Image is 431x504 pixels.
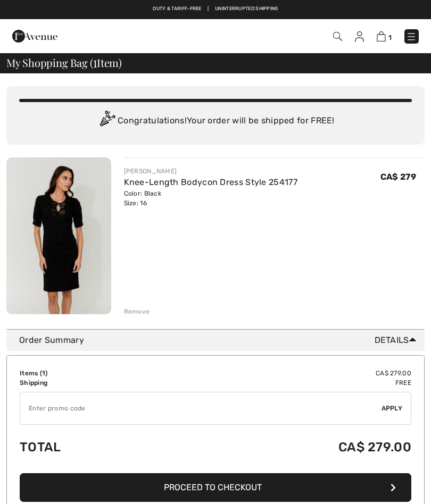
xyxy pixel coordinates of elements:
span: Proceed to Checkout [164,482,262,492]
span: Apply [382,404,403,413]
img: Search [333,32,342,41]
td: Shipping [20,378,161,388]
img: Menu [406,31,417,42]
span: Details [375,334,420,347]
td: Total [20,429,161,465]
img: My Info [355,31,364,42]
input: Promo code [20,392,382,424]
div: Color: Black Size: 16 [124,189,297,208]
a: 1ère Avenue [12,30,57,40]
div: Congratulations! Your order will be shipped for FREE! [19,111,412,132]
span: 1 [388,33,392,41]
div: Remove [124,307,150,316]
td: CA$ 279.00 [161,368,411,378]
td: Free [161,378,411,388]
span: CA$ 279 [380,172,416,182]
a: 1 [377,30,392,43]
span: My Shopping Bag ( Item) [6,57,122,68]
img: 1ère Avenue [12,26,57,47]
span: 1 [42,369,45,377]
span: 1 [93,55,97,69]
td: Items ( ) [20,368,161,378]
img: Knee-Length Bodycon Dress Style 254177 [6,157,111,314]
div: [PERSON_NAME] [124,166,297,176]
button: Proceed to Checkout [20,473,411,502]
div: Order Summary [19,334,420,347]
td: CA$ 279.00 [161,429,411,465]
a: Knee-Length Bodycon Dress Style 254177 [124,177,297,187]
img: Shopping Bag [377,31,386,41]
img: Congratulation2.svg [96,111,118,132]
